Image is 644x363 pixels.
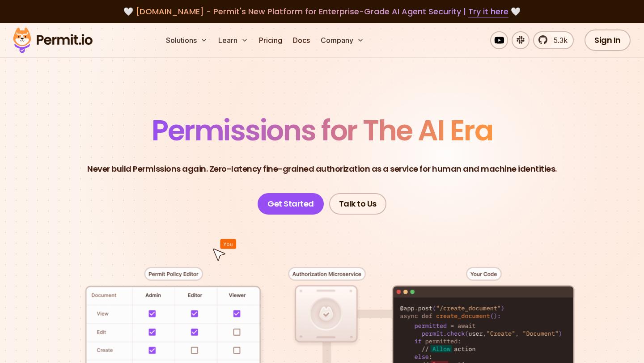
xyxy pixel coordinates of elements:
[215,31,252,49] button: Learn
[255,31,286,49] a: Pricing
[152,110,492,150] span: Permissions for The AI Era
[585,30,631,51] a: Sign In
[329,193,386,215] a: Talk to Us
[533,31,574,49] a: 5.3k
[317,31,368,49] button: Company
[9,25,97,55] img: Permit logo
[21,5,623,18] div: 🤍 🤍
[548,35,568,46] span: 5.3k
[258,193,324,215] a: Get Started
[162,31,211,49] button: Solutions
[468,6,508,17] a: Try it here
[136,6,508,17] span: [DOMAIN_NAME] - Permit's New Platform for Enterprise-Grade AI Agent Security |
[87,163,557,175] p: Never build Permissions again. Zero-latency fine-grained authorization as a service for human and...
[289,31,314,49] a: Docs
